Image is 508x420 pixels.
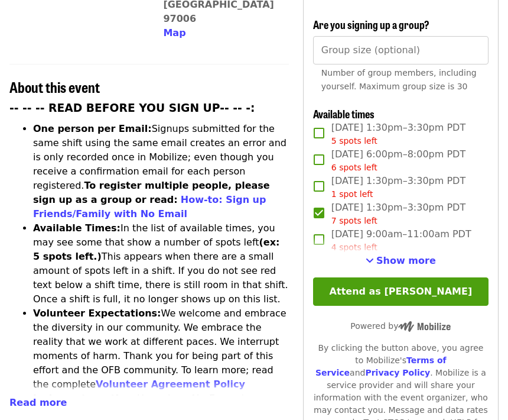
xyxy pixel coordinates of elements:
a: Privacy Policy [365,368,430,377]
span: 7 spots left [331,216,377,225]
span: Available times [313,106,375,121]
span: 4 spots left [331,243,377,252]
span: Number of group members, including yourself. Maximum group size is 30 [321,68,477,91]
span: Map [163,27,185,38]
a: How-to: Sign up Friends/Family with No Email [33,194,266,219]
span: [DATE] 1:30pm–3:30pm PDT [331,201,465,227]
strong: (ex: 5 spots left.) [33,237,279,262]
span: Read more [9,397,67,408]
span: 5 spots left [331,136,377,146]
strong: To register multiple people, please sign up as a group or read: [33,180,270,205]
strong: Available Times: [33,222,121,234]
li: Signups submitted for the same shift using the same email creates an error and is only recorded o... [33,122,289,221]
span: [DATE] 1:30pm–3:30pm PDT [331,121,465,147]
strong: Inclement weather: [33,393,137,404]
span: 1 spot left [331,189,373,199]
button: Map [163,26,185,40]
span: About this event [9,76,100,97]
a: Terms of Service [315,356,447,377]
strong: One person per Email: [33,123,152,134]
strong: Volunteer Expectations: [33,308,161,319]
strong: -- -- -- READ BEFORE YOU SIGN UP-- -- -: [9,102,255,114]
span: 6 spots left [331,163,377,172]
button: Read more [9,396,67,410]
span: Powered by [350,321,451,331]
li: We welcome and embrace the diversity in our community. We embrace the reality that we work at dif... [33,306,289,392]
span: [DATE] 1:30pm–3:30pm PDT [331,174,465,201]
a: Volunteer Agreement Policy [96,379,245,390]
li: In the list of available times, you may see some that show a number of spots left This appears wh... [33,221,289,306]
span: [DATE] 9:00am–11:00am PDT [331,227,471,254]
span: Show more [376,255,436,266]
span: Are you signing up a group? [313,17,429,32]
input: [object Object] [313,36,489,64]
button: See more timeslots [366,254,436,268]
img: Powered by Mobilize [398,321,451,332]
span: [DATE] 6:00pm–8:00pm PDT [331,147,465,174]
button: Attend as [PERSON_NAME] [313,277,489,306]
